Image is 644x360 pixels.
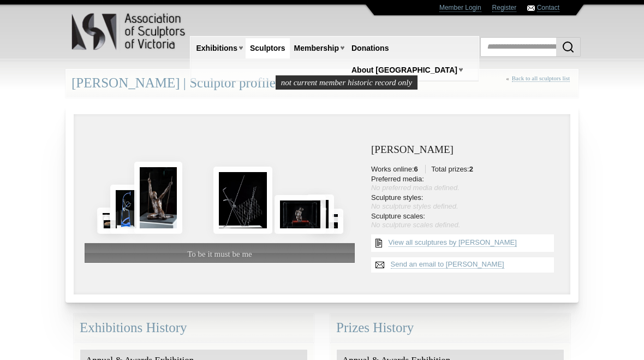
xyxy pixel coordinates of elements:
a: Donations [347,38,393,58]
img: The Speechwriter - End of Campaign Trail [134,162,182,234]
img: Continuum [97,208,115,234]
a: Send an email to [PERSON_NAME] [391,260,504,269]
a: About [GEOGRAPHIC_DATA] [347,60,462,80]
li: Sculpture scales: [371,212,559,229]
a: Membership [290,38,343,58]
div: Exhibitions History [74,314,314,343]
li: Sculpture styles: [371,193,559,211]
div: No sculpture scales defined. [371,221,559,229]
a: Register [492,4,517,12]
img: City Scape - Autumn [327,209,343,234]
span: To be it must be me [187,250,252,258]
div: No preferred media defined. [371,184,559,192]
a: Contact [537,4,559,12]
img: To be it must be me [213,167,272,234]
img: Search [562,40,575,54]
a: Member Login [439,4,481,12]
img: View all {sculptor_name} sculptures list [371,234,386,252]
div: Prizes History [330,314,570,343]
a: Exhibitions [192,38,242,58]
span: not current member historic record only [276,75,418,90]
li: Preferred media: [371,175,559,192]
strong: 6 [414,165,418,173]
strong: 2 [469,165,473,173]
img: Contact ASV [527,5,535,11]
div: « [506,75,573,94]
div: No sculpture styles defined. [371,202,559,211]
h3: [PERSON_NAME] [371,144,559,156]
img: Send an email to Elly Buckley [371,257,389,273]
a: Back to all sculptors list [512,75,570,82]
img: The Essence [275,195,326,234]
img: Solo [98,215,128,234]
div: [PERSON_NAME] | Sculptor profile [65,69,579,98]
a: View all sculptures by [PERSON_NAME] [389,238,517,247]
a: Sculptors [246,38,290,58]
img: logo.png [71,11,187,52]
li: Works online: Total prizes: [371,165,559,174]
img: City Scape - Autumn [110,185,142,234]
